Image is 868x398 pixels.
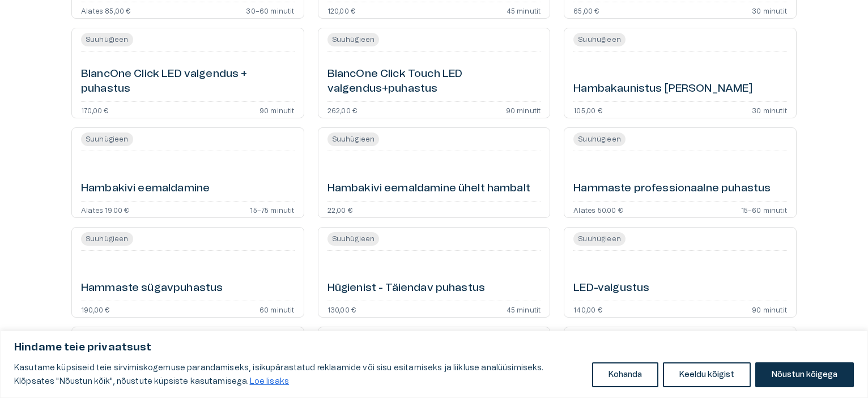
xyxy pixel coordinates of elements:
[250,207,294,214] font: 15–75 minutit
[609,371,642,379] font: Kohanda
[291,377,292,386] a: Loe lisaks
[573,183,771,194] font: Hammaste professionaalne puhastus
[564,227,797,318] a: Ava teenuse broneerimise üksikasjad
[327,207,352,214] font: 22,00 €
[592,362,658,387] button: Kohanda
[327,69,463,95] font: BlancOne Click Touch LED valgendus+puhastus
[752,8,787,15] font: 30 minutit
[752,108,787,114] font: 30 minutit
[14,364,544,386] font: Kasutame küpsiseid teie sirvimiskogemuse parandamiseks, isikupärastatud reklaamide või sisu esita...
[86,236,129,242] font: Suuhügieen
[71,28,304,118] a: Ava teenuse broneerimise üksikasjad
[578,136,621,143] font: Suuhügieen
[327,283,485,293] font: Hügienist - Täiendav puhastus
[81,183,210,194] font: Hambakivi eemaldamine
[564,28,797,118] a: Ava teenuse broneerimise üksikasjad
[259,307,295,314] font: 60 minutit
[86,36,129,43] font: Suuhügieen
[259,108,295,114] font: 90 minutit
[71,227,304,318] a: Ava teenuse broneerimise üksikasjad
[318,227,551,318] a: Ava teenuse broneerimise üksikasjad
[327,183,530,194] font: Hambakivi eemaldamine ühelt hambalt
[327,108,357,114] font: 262,00 €
[663,362,751,387] button: Keeldu kõigist
[573,207,622,214] font: Alates 50.00 €
[318,28,551,118] a: Ava teenuse broneerimise üksikasjad
[81,69,248,95] font: BlancOne Click LED valgendus + puhastus
[332,136,375,143] font: Suuhügieen
[507,8,541,15] font: 45 minutit
[741,207,787,214] font: 15–60 minutit
[573,307,602,314] font: 140,00 €
[71,127,304,218] a: Ava teenuse broneerimise üksikasjad
[249,377,290,386] a: Loe lisaks
[679,371,734,379] font: Keeldu kõigist
[81,8,130,15] font: Alates 85,00 €
[81,283,223,293] font: Hammaste sügavpuhastus
[573,83,752,94] font: Hambakaunistus [PERSON_NAME]
[332,36,375,43] font: Suuhügieen
[573,108,602,114] font: 105,00 €
[332,236,375,242] font: Suuhügieen
[62,9,75,18] font: Abi
[327,8,355,15] font: 120,00 €
[752,307,787,314] font: 90 minutit
[250,378,290,386] font: Loe lisaks
[327,307,356,314] font: 130,00 €
[81,307,109,314] font: 190,00 €
[755,362,854,387] button: Nõustun kõigega
[86,136,129,143] font: Suuhügieen
[507,307,541,314] font: 45 minutit
[318,127,551,218] a: Ava teenuse broneerimise üksikasjad
[14,343,152,353] font: Hindame teie privaatsust
[564,127,797,218] a: Ava teenuse broneerimise üksikasjad
[81,207,129,214] font: Alates 19.00 €
[578,236,621,242] font: Suuhügieen
[81,108,108,114] font: 170,00 €
[573,283,649,293] font: LED-valgustus
[506,108,541,114] font: 90 minutit
[573,8,599,15] font: 65,00 €
[246,8,294,15] font: 30–60 minutit
[578,36,621,43] font: Suuhügieen
[772,371,837,379] font: Nõustun kõigega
